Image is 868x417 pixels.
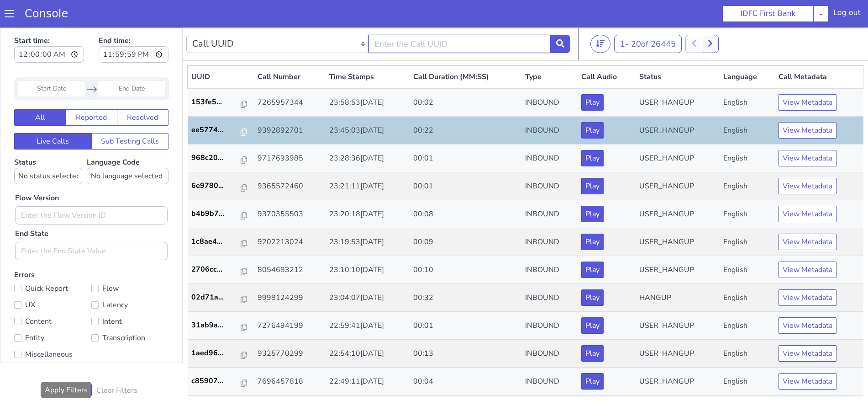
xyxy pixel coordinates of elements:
[191,236,242,247] p: 2706cc...
[254,229,326,257] td: 8054683212
[410,201,522,229] td: 00:09
[91,255,168,267] label: Flow
[521,173,578,201] td: INBOUND
[191,181,251,192] a: b4b9b7...
[779,234,836,251] button: View Metadata
[581,178,604,195] button: Play
[191,69,251,80] a: 153fe5...
[581,95,604,111] button: Play
[779,318,836,334] button: View Metadata
[636,229,720,257] td: USER_HANGUP
[326,173,410,201] td: 23:20:18[DATE]
[720,61,775,89] td: English
[99,5,168,38] label: End time:
[326,117,410,145] td: 23:28:36[DATE]
[254,145,326,173] td: 9365572460
[581,206,604,223] button: Play
[720,145,775,173] td: English
[326,201,410,229] td: 23:19:53[DATE]
[326,340,410,368] td: 22:49:11[DATE]
[720,173,775,201] td: English
[15,179,168,197] input: Enter the Flow Version ID
[191,125,251,136] a: 968c20...
[191,97,242,108] p: ee5774...
[581,150,604,167] button: Play
[636,145,720,173] td: USER_HANGUP
[581,67,604,83] button: Play
[720,38,775,61] th: Language
[14,321,91,333] label: Miscellaneous
[720,312,775,340] td: English
[521,201,578,229] td: INBOUND
[779,346,836,362] button: View Metadata
[410,312,522,340] td: 00:13
[191,264,242,275] p: 02d71a...
[191,348,242,359] p: c85907...
[188,38,254,61] th: UUID
[326,368,410,396] td: 22:47:47[DATE]
[65,82,117,98] button: Reported
[410,257,522,284] td: 00:32
[410,61,522,89] td: 00:02
[720,257,775,284] td: English
[326,229,410,257] td: 23:10:10[DATE]
[581,346,604,362] button: Play
[15,165,59,176] label: Flow Version
[191,97,251,108] a: ee5774...
[191,153,242,164] p: 6e9780...
[521,38,578,61] th: Type
[636,368,720,396] td: USER_HANGUP
[410,117,522,145] td: 00:01
[14,242,168,335] label: Errors
[720,201,775,229] td: English
[636,173,720,201] td: USER_HANGUP
[581,123,604,139] button: Play
[14,271,91,284] label: UX
[636,38,720,61] th: Status
[720,340,775,368] td: English
[720,89,775,117] td: English
[14,304,91,317] label: Entity
[779,206,836,223] button: View Metadata
[326,312,410,340] td: 22:54:10[DATE]
[254,61,326,89] td: 7265957344
[254,201,326,229] td: 9202213024
[521,284,578,312] td: INBOUND
[14,5,84,38] label: Start time:
[15,214,168,233] input: Enter the End State Value
[191,320,251,331] a: 1aed96...
[410,284,522,312] td: 00:01
[14,130,82,157] label: Status
[410,368,522,396] td: 00:03
[720,229,775,257] td: English
[91,288,168,300] label: Intent
[15,201,48,212] label: End State
[410,89,522,117] td: 00:22
[410,38,522,61] th: Call Duration (MM:SS)
[779,150,836,167] button: View Metadata
[191,125,242,136] p: 968c20...
[14,255,91,267] label: Quick Report
[99,19,168,35] input: End time:
[191,236,251,247] a: 2706cc...
[581,262,604,278] button: Play
[636,257,720,284] td: HANGUP
[191,181,242,192] p: b4b9b7...
[326,89,410,117] td: 23:45:03[DATE]
[636,312,720,340] td: USER_HANGUP
[779,262,836,278] button: View Metadata
[14,288,91,300] label: Content
[91,271,168,284] label: Latency
[636,201,720,229] td: USER_HANGUP
[191,208,251,219] a: 1c8ae4...
[87,130,168,157] label: Language Code
[254,368,326,396] td: 7500180028
[191,208,242,219] p: 1c8ae4...
[779,67,836,83] button: View Metadata
[191,153,251,164] a: 6e9780...
[521,257,578,284] td: INBOUND
[722,5,814,22] button: IDFC First Bank
[254,257,326,284] td: 9998124299
[636,89,720,117] td: USER_HANGUP
[191,348,251,359] a: c85907...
